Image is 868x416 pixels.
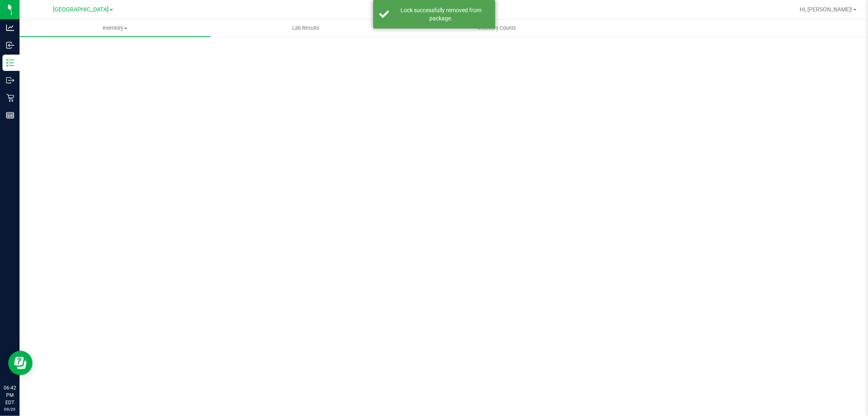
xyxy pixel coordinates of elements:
a: Inventory Counts [401,20,592,37]
inline-svg: Inbound [6,41,14,49]
p: 06:42 PM EDT [4,384,16,406]
a: Inventory [20,20,210,37]
inline-svg: Inventory [6,59,14,67]
p: 09/20 [4,406,16,412]
inline-svg: Analytics [6,24,14,32]
span: [GEOGRAPHIC_DATA] [53,6,109,13]
span: Lab Results [281,24,330,32]
span: Hi, [PERSON_NAME]! [800,6,853,13]
inline-svg: Retail [6,94,14,102]
inline-svg: Reports [6,111,14,119]
span: Inventory [20,24,210,32]
div: Lock successfully removed from package. [394,6,489,22]
iframe: Resource center [8,351,33,375]
span: Inventory Counts [467,24,527,32]
inline-svg: Outbound [6,76,14,84]
a: Lab Results [210,20,401,37]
